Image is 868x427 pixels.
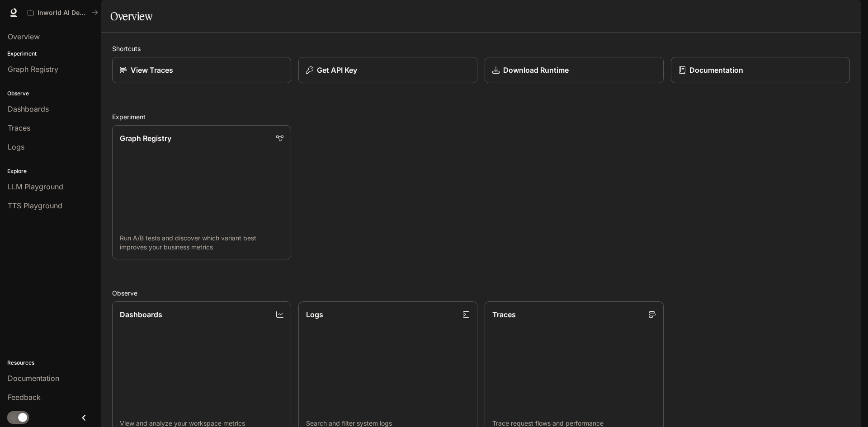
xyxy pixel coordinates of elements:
p: Graph Registry [120,133,171,144]
button: All workspaces [24,4,102,22]
p: Get API Key [317,65,357,75]
button: Get API Key [298,57,477,83]
h2: Experiment [112,112,850,122]
p: Logs [306,309,323,320]
p: Traces [492,309,516,320]
h2: Shortcuts [112,44,850,53]
p: Documentation [689,65,743,75]
p: View Traces [131,65,173,75]
a: Documentation [671,57,850,83]
a: Download Runtime [485,57,664,83]
p: Inworld AI Demos [38,9,88,17]
h2: Observe [112,288,850,298]
a: View Traces [112,57,291,83]
a: Graph RegistryRun A/B tests and discover which variant best improves your business metrics [112,125,291,259]
p: Run A/B tests and discover which variant best improves your business metrics [120,234,283,252]
p: Dashboards [120,309,162,320]
p: Download Runtime [503,65,569,75]
h1: Overview [110,7,152,25]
